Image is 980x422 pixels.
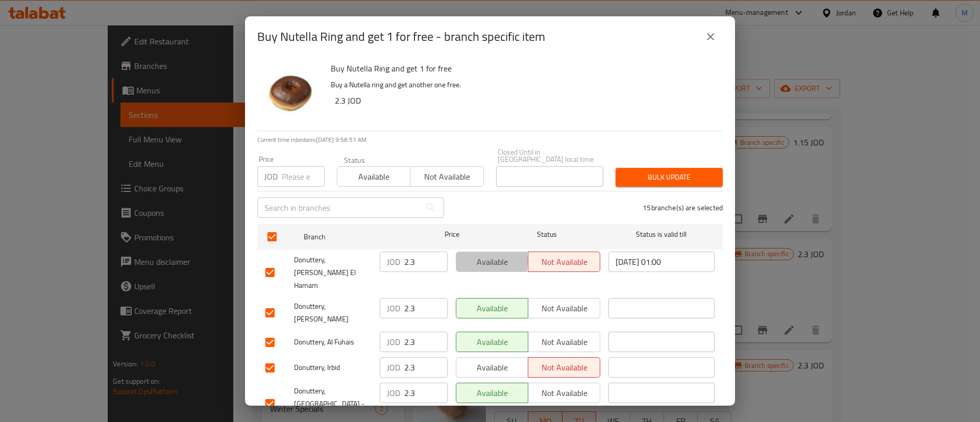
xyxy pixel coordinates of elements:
[418,228,486,241] span: Price
[460,360,524,375] span: Available
[294,254,372,292] span: Donuttery, [PERSON_NAME] El Hamam
[456,383,528,403] button: Available
[414,169,479,184] span: Not available
[460,386,524,401] span: Available
[404,383,448,403] input: Please enter price
[616,168,723,187] button: Bulk update
[335,93,715,108] h6: 2.3 JOD
[643,203,723,213] p: 15 branche(s) are selected
[532,301,596,316] span: Not available
[294,300,372,326] span: Donuttery, [PERSON_NAME]
[304,231,410,243] span: Branch
[532,360,596,375] span: Not available
[404,298,448,318] input: Please enter price
[387,302,400,314] p: JOD
[460,301,524,316] span: Available
[410,166,483,187] button: Not available
[532,335,596,350] span: Not available
[460,335,524,350] span: Available
[532,255,596,269] span: Not available
[257,61,323,127] img: Buy Nutella Ring and get 1 for free
[257,29,545,45] h2: Buy Nutella Ring and get 1 for free - branch specific item
[624,171,715,184] span: Bulk update
[257,197,421,218] input: Search in branches
[494,228,600,241] span: Status
[404,252,448,272] input: Please enter price
[456,357,528,378] button: Available
[528,252,600,272] button: Not available
[528,357,600,378] button: Not available
[257,135,723,144] p: Current time in Jordan is [DATE] 9:58:51 AM
[282,166,325,187] input: Please enter price
[387,361,400,374] p: JOD
[294,361,372,374] span: Donuttery, Irbid
[532,386,596,401] span: Not available
[387,336,400,348] p: JOD
[460,255,524,269] span: Available
[528,383,600,403] button: Not available
[404,332,448,352] input: Please enter price
[456,298,528,318] button: Available
[331,79,715,91] p: Buy a Nutella ring and get another one free.
[264,170,278,183] p: JOD
[456,332,528,352] button: Available
[698,24,723,49] button: close
[294,336,372,349] span: Donuttery, Al Fuhais
[456,252,528,272] button: Available
[387,387,400,399] p: JOD
[331,61,715,76] h6: Buy Nutella Ring and get 1 for free
[337,166,410,187] button: Available
[341,169,406,184] span: Available
[608,228,715,241] span: Status is valid till
[387,256,400,268] p: JOD
[404,357,448,378] input: Please enter price
[528,332,600,352] button: Not available
[528,298,600,318] button: Not available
